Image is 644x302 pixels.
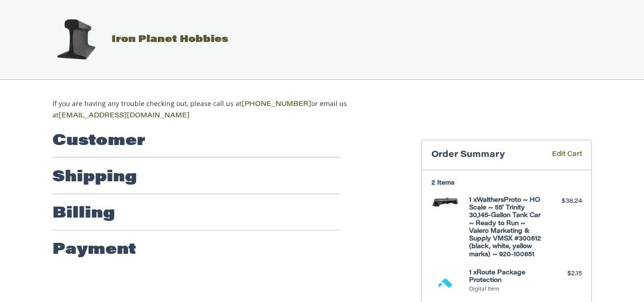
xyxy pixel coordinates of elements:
h2: Billing [52,204,115,223]
li: Digital Item [469,286,542,294]
h3: Order Summary [431,150,538,161]
div: $2.15 [544,269,582,279]
h3: 2 Items [431,179,582,187]
a: Edit Cart [538,150,582,161]
p: If you are having any trouble checking out, please call us at or email us at [52,98,377,121]
h4: 1 x Route Package Protection [469,269,542,285]
h2: Customer [52,132,145,151]
a: [PHONE_NUMBER] [242,101,311,108]
span: Iron Planet Hobbies [112,35,228,44]
h4: 1 x WalthersProto ~ HO Scale ~ 55' Trinity 30,145-Gallon Tank Car ~ Ready to Run ~ Valero Marketi... [469,197,542,259]
h2: Payment [52,240,136,260]
a: Iron Planet Hobbies [42,35,228,44]
div: $38.24 [544,197,582,206]
h2: Shipping [52,168,137,187]
a: [EMAIL_ADDRESS][DOMAIN_NAME] [59,113,190,119]
img: Iron Planet Hobbies [52,16,100,63]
